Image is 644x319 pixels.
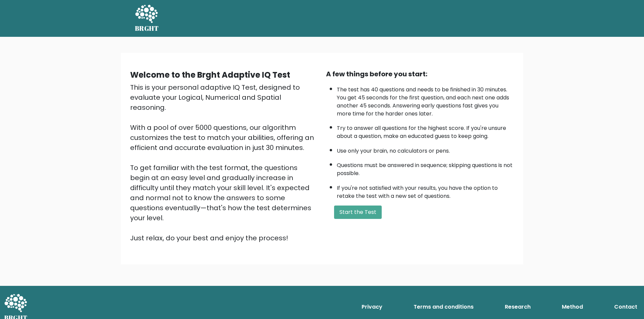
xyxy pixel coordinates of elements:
[135,24,159,32] h5: BRGHT
[326,69,514,79] div: A few things before you start:
[334,206,382,219] button: Start the Test
[411,300,476,314] a: Terms and conditions
[130,69,290,80] b: Welcome to the Brght Adaptive IQ Test
[135,3,159,34] a: BRGHT
[337,121,514,140] li: Try to answer all questions for the highest score. If you're unsure about a question, make an edu...
[359,300,385,314] a: Privacy
[559,300,586,314] a: Method
[611,300,640,314] a: Contact
[337,181,514,200] li: If you're not satisfied with your results, you have the option to retake the test with a new set ...
[502,300,533,314] a: Research
[337,82,514,118] li: The test has 40 questions and needs to be finished in 30 minutes. You get 45 seconds for the firs...
[130,82,318,243] div: This is your personal adaptive IQ Test, designed to evaluate your Logical, Numerical and Spatial ...
[337,158,514,177] li: Questions must be answered in sequence; skipping questions is not possible.
[337,144,514,155] li: Use only your brain, no calculators or pens.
